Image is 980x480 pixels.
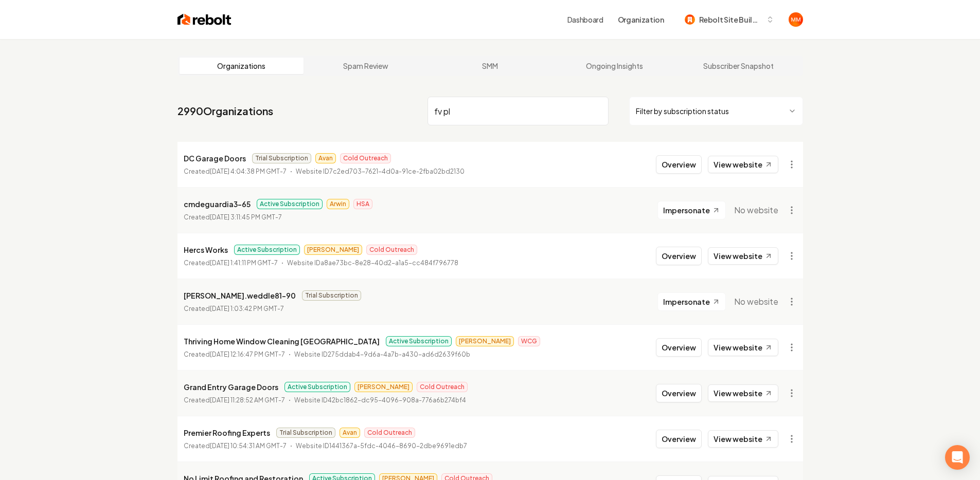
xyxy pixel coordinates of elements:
[184,152,246,164] p: DC Garage Doors
[327,199,349,209] span: Arwin
[257,199,323,209] span: Active Subscription
[366,245,417,255] span: Cold Outreach
[945,445,970,470] div: Open Intercom Messenger
[518,336,540,346] span: WCG
[315,153,336,163] span: Avan
[180,58,304,74] a: Organizations
[386,336,452,346] span: Active Subscription
[612,10,670,29] button: Organization
[789,12,803,27] img: Matthew Meyer
[252,153,311,163] span: Trial Subscription
[184,395,285,405] p: Created
[296,167,465,177] p: Website ID 7c2ed703-7621-4d0a-91ce-2fba02bd2130
[708,247,778,265] a: View website
[656,155,702,174] button: Overview
[657,292,726,311] button: Impersonate
[184,441,287,451] p: Created
[177,12,231,27] img: Rebolt Logo
[340,153,391,163] span: Cold Outreach
[287,258,458,268] p: Website ID a8ae73bc-8e28-40d2-a1a5-cc484f796778
[294,395,466,405] p: Website ID 42bc1862-dc95-4096-908a-776a6b274bf4
[734,296,778,308] span: No website
[184,381,278,393] p: Grand Entry Garage Doors
[234,245,300,255] span: Active Subscription
[567,14,603,25] a: Dashboard
[304,245,362,255] span: [PERSON_NAME]
[184,349,285,360] p: Created
[284,382,350,392] span: Active Subscription
[708,430,778,448] a: View website
[296,441,467,451] p: Website ID 1441367a-5fdc-4046-8690-2dbe9691edb7
[663,297,710,307] span: Impersonate
[177,104,273,118] a: 2990Organizations
[184,427,270,439] p: Premier Roofing Experts
[699,14,762,25] span: Rebolt Site Builder
[353,199,372,209] span: HSA
[708,384,778,402] a: View website
[789,12,803,27] button: Open user button
[210,213,282,221] time: [DATE] 3:11:45 PM GMT-7
[364,428,415,438] span: Cold Outreach
[210,305,284,312] time: [DATE] 1:03:42 PM GMT-7
[663,205,710,215] span: Impersonate
[656,338,702,357] button: Overview
[552,58,676,74] a: Ongoing Insights
[685,14,695,25] img: Rebolt Site Builder
[210,259,278,267] time: [DATE] 1:41:11 PM GMT-7
[276,428,335,438] span: Trial Subscription
[184,258,278,268] p: Created
[428,58,553,74] a: SMM
[184,304,284,314] p: Created
[708,339,778,356] a: View website
[210,350,285,358] time: [DATE] 12:16:47 PM GMT-7
[304,58,428,74] a: Spam Review
[184,244,228,256] p: Hercs Works
[456,336,514,346] span: [PERSON_NAME]
[184,198,251,210] p: cmdeguardia3-65
[676,58,801,74] a: Subscriber Snapshot
[210,168,287,175] time: [DATE] 4:04:38 PM GMT-7
[656,430,702,448] button: Overview
[184,167,287,177] p: Created
[708,156,778,173] a: View website
[302,290,361,301] span: Trial Subscription
[656,384,702,402] button: Overview
[294,349,470,360] p: Website ID 275ddab4-9d6a-4a7b-a430-ad6d2639f60b
[210,442,287,450] time: [DATE] 10:54:31 AM GMT-7
[184,212,282,223] p: Created
[184,335,380,347] p: Thriving Home Window Cleaning [GEOGRAPHIC_DATA]
[657,201,726,219] button: Impersonate
[210,396,285,404] time: [DATE] 11:28:52 AM GMT-7
[184,289,296,302] p: [PERSON_NAME].weddle81-90
[656,247,702,265] button: Overview
[427,97,609,125] input: Search by name or ID
[734,204,778,216] span: No website
[354,382,413,392] span: [PERSON_NAME]
[417,382,468,392] span: Cold Outreach
[340,428,360,438] span: Avan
